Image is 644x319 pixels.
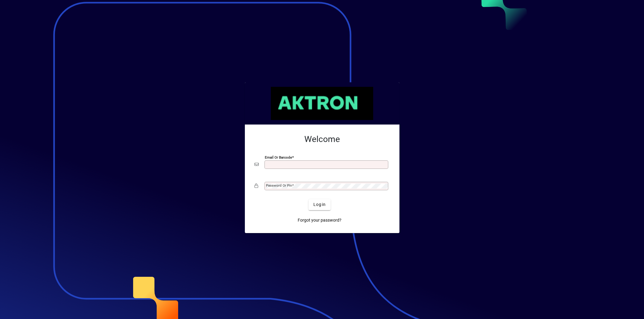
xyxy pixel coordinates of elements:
h2: Welcome [255,134,390,144]
span: Forgot your password? [298,217,341,223]
a: Forgot your password? [295,215,344,226]
span: Login [313,201,326,208]
mat-label: Email or Barcode [265,155,292,159]
button: Login [309,199,331,210]
mat-label: Password or Pin [266,183,292,188]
